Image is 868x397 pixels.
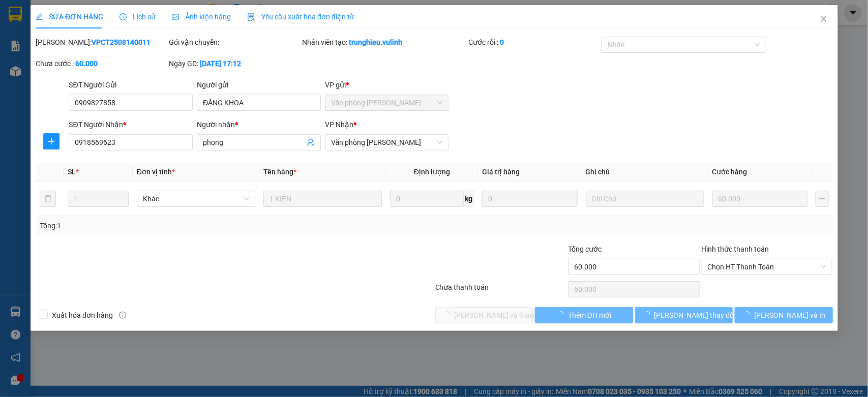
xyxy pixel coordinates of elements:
[414,168,450,176] span: Định lượng
[707,259,826,274] span: Chọn HT Thanh Toán
[435,307,533,323] button: [PERSON_NAME] và Giao hàng
[92,38,151,46] b: VPCT2508140011
[754,310,825,321] span: [PERSON_NAME] và In
[735,307,832,323] button: [PERSON_NAME] và In
[169,58,300,69] div: Ngày GD:
[58,7,144,19] b: [PERSON_NAME]
[5,75,13,83] span: phone
[172,13,179,20] span: picture
[434,282,567,299] div: Chưa thanh toán
[119,13,127,20] span: clock-circle
[172,13,231,21] span: Ảnh kiện hàng
[482,191,578,207] input: 0
[69,79,193,90] div: SĐT Người Gửi
[500,38,504,46] b: 0
[68,168,76,176] span: SL
[119,13,156,21] span: Lịch sử
[635,307,732,323] button: [PERSON_NAME] thay đổi
[5,73,194,86] li: 1900 8181
[197,119,321,130] div: Người nhận
[36,58,167,69] div: Chưa cước :
[349,38,402,46] b: trunghieu.vulinh
[819,15,827,23] span: close
[263,168,296,176] span: Tên hàng
[712,191,807,207] input: 0
[464,191,474,207] span: kg
[654,310,735,321] span: [PERSON_NAME] thay đổi
[325,79,449,90] div: VP gửi
[119,312,126,319] span: info-circle
[197,79,321,90] div: Người gửi
[75,59,98,68] b: 60.000
[169,37,300,48] div: Gói vận chuyển:
[816,191,828,207] button: plus
[331,95,443,110] span: Văn phòng Vũ Linh
[40,191,56,207] button: delete
[468,37,600,48] div: Cước rồi :
[36,37,167,48] div: [PERSON_NAME]:
[143,191,249,206] span: Khác
[43,137,58,145] span: plus
[568,310,611,321] span: Thêm ĐH mới
[701,245,769,253] label: Hình thức thanh toán
[325,120,353,129] span: VP Nhận
[568,245,602,253] span: Tổng cước
[5,22,194,74] li: E11, Đường số 8, Khu dân cư Nông [GEOGRAPHIC_DATA], Kv.[GEOGRAPHIC_DATA], [GEOGRAPHIC_DATA]
[809,5,837,34] button: Close
[302,37,466,48] div: Nhân viên tạo:
[48,310,117,321] span: Xuất hóa đơn hàng
[247,13,255,21] img: icon
[535,307,633,323] button: Thêm ĐH mới
[58,24,67,33] span: environment
[36,13,43,20] span: edit
[137,168,175,176] span: Đơn vị tính
[585,191,704,207] input: Ghi Chú
[643,311,654,318] span: loading
[40,220,336,231] div: Tổng: 1
[331,135,443,150] span: Văn phòng Cao Thắng
[712,168,747,176] span: Cước hàng
[69,119,193,130] div: SĐT Người Nhận
[43,133,59,149] button: plus
[581,162,708,182] th: Ghi chú
[263,191,382,207] input: VD: Bàn, Ghế
[482,168,520,176] span: Giá trị hàng
[307,138,315,146] span: user-add
[247,13,354,21] span: Yêu cầu xuất hóa đơn điện tử
[36,13,103,21] span: SỬA ĐƠN HÀNG
[200,59,241,68] b: [DATE] 17:12
[5,5,55,55] img: logo.jpg
[743,311,754,318] span: loading
[557,311,568,318] span: loading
